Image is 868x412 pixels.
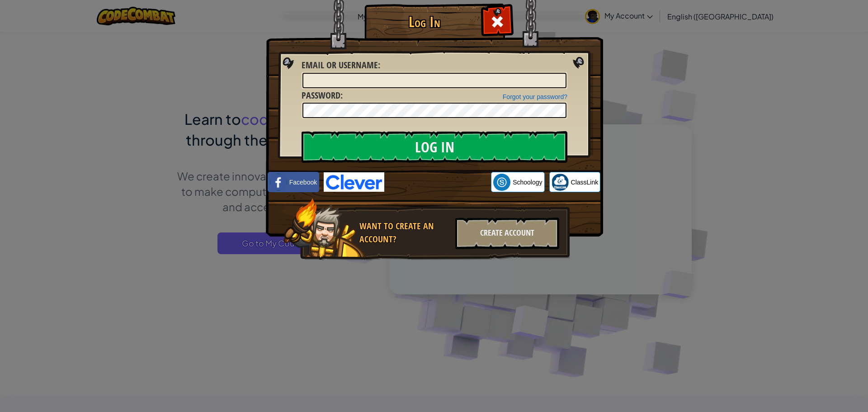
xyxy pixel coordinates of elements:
[493,174,510,191] img: schoology.png
[367,14,482,30] h1: Log In
[455,218,559,249] div: Create Account
[302,59,378,71] span: Email or Username
[302,89,340,101] span: Password
[571,178,599,187] span: ClassLink
[359,220,450,246] div: Want to create an account?
[503,93,567,100] a: Forgot your password?
[384,172,491,192] iframe: Sign in with Google Button
[302,89,343,102] label: :
[324,172,384,192] img: clever-logo-blue.png
[302,59,380,72] label: :
[513,178,542,187] span: Schoology
[289,178,317,187] span: Facebook
[270,174,287,191] img: facebook_small.png
[302,131,567,163] input: Log In
[552,174,569,191] img: classlink-logo-small.png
